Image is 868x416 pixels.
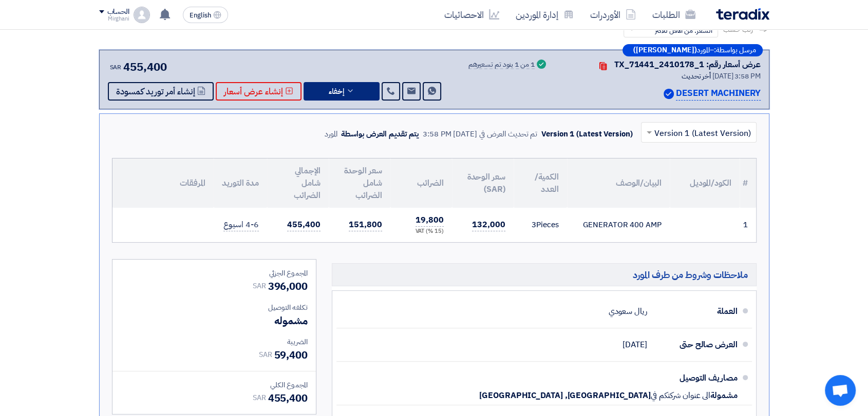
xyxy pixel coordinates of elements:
span: SAR [259,349,272,360]
span: 455,400 [268,390,308,406]
a: إدارة الموردين [507,3,582,27]
span: 151,800 [349,219,382,231]
span: [DATE] 3:58 PM [712,71,761,82]
th: المرفقات [112,159,214,208]
img: Teradix logo [716,8,769,20]
button: إنشاء عرض أسعار [216,82,301,101]
div: الضريبة [121,336,308,347]
div: المجموع الكلي [121,380,308,390]
b: ([PERSON_NAME]) [633,47,697,54]
div: Mirghani [99,16,129,22]
span: SAR [110,63,122,72]
th: الإجمالي شامل الضرائب [267,159,329,208]
span: 132,000 [472,219,505,231]
th: الضرائب [390,159,452,208]
div: عرض أسعار رقم: TX_71441_2410178_1 [614,58,761,71]
th: # [740,159,756,208]
span: 19,800 [416,214,443,227]
span: [GEOGRAPHIC_DATA], [GEOGRAPHIC_DATA] [479,390,650,401]
button: إخفاء [304,82,380,101]
div: العملة [655,299,738,324]
button: English [183,7,228,23]
span: مرسل بواسطة: [714,47,756,54]
span: English [190,12,211,19]
td: 1 [740,208,756,242]
span: إخفاء [329,88,344,95]
span: المورد [697,47,710,54]
div: مصاريف التوصيل [655,366,738,390]
th: الكود/الموديل [670,159,740,208]
div: الحساب [107,8,129,16]
div: GENERATOR 400 AMP [575,219,662,231]
a: الأوردرات [582,3,644,27]
div: تم تحديث العرض في [DATE] 3:58 PM [423,128,537,140]
img: profile_test.png [134,7,150,23]
h5: ملاحظات وشروط من طرف المورد [332,263,757,286]
p: DESERT MACHINERY [676,87,760,101]
span: 455,400 [287,219,320,231]
td: Pieces [514,208,567,242]
span: إنشاء أمر توريد كمسودة [116,88,195,95]
span: 455,400 [123,58,166,75]
th: مدة التوريد [214,159,267,208]
span: السعر: من الأقل للأكثر [655,25,712,36]
div: العرض صالح حتى [655,332,738,357]
span: SAR [253,281,266,291]
div: – [622,44,763,56]
th: البيان/الوصف [567,159,670,208]
a: الطلبات [644,3,704,27]
span: الى عنوان شركتكم في [651,390,710,401]
div: المورد [325,128,337,140]
span: 3 [532,219,536,230]
div: Version 1 (Latest Version) [541,128,632,140]
div: ريال سعودي [608,302,647,321]
th: سعر الوحدة شامل الضرائب [329,159,390,208]
th: سعر الوحدة (SAR) [452,159,514,208]
img: Verified Account [664,89,674,99]
div: يتم تقديم العرض بواسطة [341,128,419,140]
span: 4-6 اسبوع [223,219,258,231]
span: أخر تحديث [682,71,711,82]
span: 396,000 [268,279,308,294]
div: تكلفه التوصيل [121,302,308,313]
th: الكمية/العدد [514,159,567,208]
a: الاحصائيات [436,3,507,27]
span: SAR [253,392,266,403]
span: 59,400 [274,347,307,363]
div: المجموع الجزئي [121,268,308,279]
div: Open chat [825,375,856,406]
div: (15 %) VAT [399,227,444,236]
div: 1 من 1 بنود تم تسعيرهم [468,61,535,69]
span: مشموله [274,313,307,328]
span: إنشاء عرض أسعار [224,88,283,95]
span: مشمولة [710,390,737,401]
span: [DATE] [622,340,647,350]
button: إنشاء أمر توريد كمسودة [108,82,214,101]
